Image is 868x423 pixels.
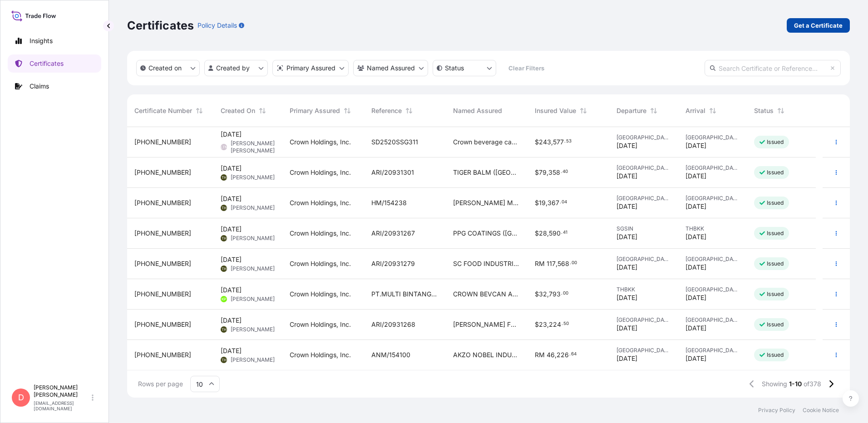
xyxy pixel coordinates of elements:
[616,286,671,293] span: THBKK
[535,291,539,297] span: $
[371,138,418,147] span: SD2520SSG311
[8,54,101,73] a: Certificates
[539,291,547,297] span: 32
[767,351,784,359] p: Issued
[616,164,671,172] span: [GEOGRAPHIC_DATA]
[767,230,784,237] p: Issued
[367,64,415,73] p: Named Assured
[705,60,841,76] input: Search Certificate or Reference...
[616,263,637,272] span: [DATE]
[134,229,191,238] span: [PHONE_NUMBER]
[775,105,786,116] button: Sort
[686,134,740,141] span: [GEOGRAPHIC_DATA]
[616,232,637,241] span: [DATE]
[34,384,90,398] p: [PERSON_NAME] [PERSON_NAME]
[222,173,227,182] span: TH
[508,64,544,73] p: Clear Filters
[290,106,340,115] span: Primary Assured
[290,168,351,177] span: Crown Holdings, Inc.
[353,60,428,76] button: cargoOwner Filter options
[686,106,705,115] span: Arrival
[563,322,569,325] span: 50
[290,290,351,299] span: Crown Holdings, Inc.
[616,195,671,202] span: [GEOGRAPHIC_DATA]
[371,259,415,268] span: ARI/20931279
[231,204,275,211] span: [PERSON_NAME]
[221,346,242,355] span: [DATE]
[549,291,561,297] span: 793
[30,82,49,91] p: Claims
[686,293,706,302] span: [DATE]
[767,138,784,146] p: Issued
[371,320,415,329] span: ARI/20931268
[561,292,562,295] span: .
[686,202,706,211] span: [DATE]
[547,352,555,358] span: 46
[501,61,552,75] button: Clear Filters
[707,105,718,116] button: Sort
[616,316,671,324] span: [GEOGRAPHIC_DATA]
[136,60,200,76] button: createdOn Filter options
[231,356,275,364] span: [PERSON_NAME]
[535,169,539,176] span: $
[572,261,577,265] span: 00
[686,286,740,293] span: [GEOGRAPHIC_DATA]
[231,174,275,181] span: [PERSON_NAME]
[371,350,410,359] span: ANM/154100
[767,260,784,267] p: Issued
[453,168,520,177] span: TIGER BALM ([GEOGRAPHIC_DATA]) SDN BHD
[127,18,194,33] p: Certificates
[8,77,101,95] a: Claims
[539,321,547,328] span: 23
[134,350,191,359] span: [PHONE_NUMBER]
[134,320,191,329] span: [PHONE_NUMBER]
[804,379,821,389] span: of 378
[616,293,637,302] span: [DATE]
[221,130,242,139] span: [DATE]
[555,352,557,358] span: ,
[222,325,227,334] span: TH
[563,292,568,295] span: 00
[221,143,227,152] span: LTN
[547,230,549,236] span: ,
[561,231,562,234] span: .
[371,168,414,177] span: ARI/20931301
[342,105,353,116] button: Sort
[221,255,242,264] span: [DATE]
[371,229,415,238] span: ARI/20931267
[616,225,671,232] span: SGSIN
[221,316,242,325] span: [DATE]
[686,172,706,181] span: [DATE]
[453,198,520,207] span: [PERSON_NAME] MANUFACTURING ([GEOGRAPHIC_DATA]) SDN BHD
[453,229,520,238] span: PPG COATINGS ([GEOGRAPHIC_DATA]) CO., LTD
[445,64,464,73] p: Status
[286,64,335,73] p: Primary Assured
[616,141,637,150] span: [DATE]
[453,350,520,359] span: AKZO NOBEL INDUSTRIAL COATINGS SDN BHD
[231,140,275,154] span: [PERSON_NAME] [PERSON_NAME]
[30,36,53,45] p: Insights
[134,138,191,147] span: [PHONE_NUMBER]
[566,140,572,143] span: 53
[767,169,784,176] p: Issued
[231,295,275,303] span: [PERSON_NAME]
[453,106,502,115] span: Named Assured
[547,169,548,176] span: ,
[767,321,784,328] p: Issued
[547,291,549,297] span: ,
[290,320,351,329] span: Crown Holdings, Inc.
[221,194,242,203] span: [DATE]
[570,261,571,265] span: .
[616,202,637,211] span: [DATE]
[222,295,226,304] span: KP
[221,285,242,295] span: [DATE]
[222,234,227,243] span: TH
[754,106,774,115] span: Status
[549,230,561,236] span: 590
[564,140,566,143] span: .
[194,105,205,116] button: Sort
[803,407,839,414] a: Cookie Notice
[787,18,850,33] a: Get a Certificate
[616,354,637,363] span: [DATE]
[371,106,402,115] span: Reference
